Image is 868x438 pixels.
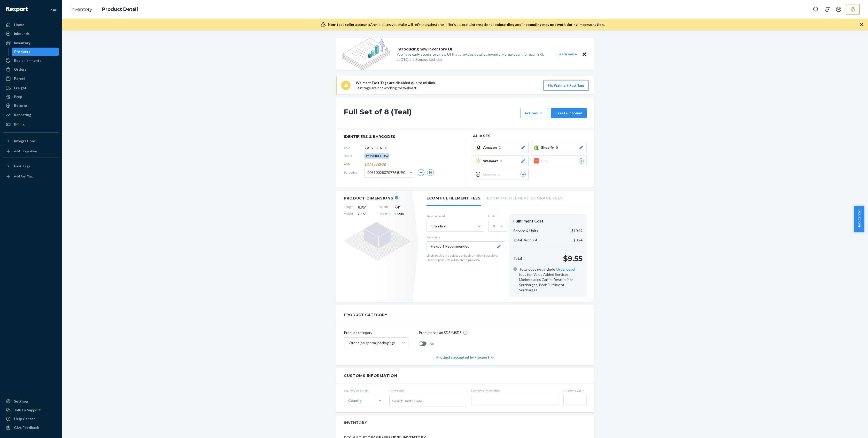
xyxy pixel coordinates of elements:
[344,145,365,150] span: SKU
[833,4,844,14] button: Open account menu
[356,80,436,85] p: Walmart Fast Tags are disabled due to mislink.
[563,253,583,264] p: $9.55
[14,425,39,430] div: Give Feedback
[365,212,366,216] span: "
[14,31,30,36] div: Inbounds
[572,237,583,243] p: -$0.94
[14,85,27,91] div: Freight
[3,29,59,38] a: Inbounds
[14,164,30,169] div: Fast Tags
[483,158,500,164] span: Walmart
[3,147,59,155] a: Add Integration
[3,137,59,145] button: Integrations
[14,67,26,72] div: Orders
[493,224,495,229] div: 1
[541,158,551,164] span: Etsy
[356,85,436,91] p: Fast tags are not working for Walmart.
[14,138,36,144] div: Integrations
[365,153,389,159] span: DY79NRFD06Z
[3,101,59,110] a: Returns
[102,6,138,12] a: Product Detail
[3,75,59,83] a: Parcel
[348,398,362,403] div: Country
[14,49,30,54] div: Products
[14,416,35,421] div: Help Center
[365,205,366,209] span: "
[14,149,37,153] div: Add Integration
[3,84,59,92] a: Freight
[3,93,59,101] a: Prep
[344,330,408,335] p: Product category
[581,51,588,57] button: Close
[3,397,59,405] a: Settings
[427,191,481,206] li: Ecom Fulfillment Fees
[344,108,518,118] h1: Full Set of 8 (Teal)
[3,162,59,170] button: Fast Tags
[521,108,548,118] button: Actions
[14,122,25,127] div: Billing
[500,158,502,164] span: 1
[483,145,499,150] span: Amazon
[473,142,529,153] button: Amazon1
[473,155,529,166] button: Walmart1
[14,112,31,117] div: Reporting
[389,389,467,393] span: Tariff Code
[3,120,59,128] a: Billing
[427,235,505,239] p: Packaging
[14,58,41,63] div: Replenishments
[14,174,33,179] div: Add Fast Tag
[487,191,563,205] li: Ecom Fulfillment Storage Fees
[488,214,505,218] label: Units
[519,267,583,293] span: Total does not include fees for: Value Added Services, Marketplaces Carrier Restrictions Surcharg...
[14,40,30,46] div: Inventory
[541,145,556,150] span: Shopify
[427,214,484,218] label: Service Level
[367,168,407,177] span: 00810028070776 (UPC)
[436,350,494,365] div: Products accepted by Flexport
[70,6,92,12] a: Inventory
[854,206,864,232] button: Help Center
[3,415,59,423] a: Help Center
[344,205,353,210] span: Length
[499,145,501,150] span: 1
[483,172,502,177] span: Linnworks
[3,172,59,181] a: Add Fast Tag
[14,22,24,27] div: Home
[399,205,400,209] span: "
[563,389,587,393] span: Customs Value
[822,4,832,14] button: Open notifications
[556,267,575,271] a: Order Level
[14,76,25,81] div: Parcel
[344,389,385,393] span: Country Of Origin
[430,341,434,346] span: No
[349,340,395,345] div: Other (no special packaging)
[543,80,589,91] button: Fix Walmart Fast Tags
[394,211,411,217] span: 2.59 lb
[473,169,529,180] button: Linnworks
[14,399,29,404] div: Settings
[379,205,390,210] span: Width
[524,110,544,116] div: Actions
[66,2,142,17] ol: breadcrumbs
[431,224,431,229] input: Standard
[344,310,387,320] h2: PRODUCT CATEGORY
[554,51,580,57] button: Learn more
[811,4,821,14] button: Open Search Box
[397,52,548,62] p: You have early access to a new UI that provides detailed inventory breakdown for each SKU at DTC ...
[3,111,59,119] a: Reporting
[344,211,353,217] span: Height
[551,108,587,118] button: Create inbound
[513,256,522,261] p: Total
[556,145,558,150] span: 5
[328,22,605,27] div: Any updates you make will reflect against the seller's account.
[348,340,349,345] input: Other (no special packaging)
[3,21,59,29] a: Home
[365,162,386,167] span: B07T38ZF3B
[473,134,587,138] h2: Aliases
[431,224,446,229] div: Standard
[531,155,587,166] button: Etsy
[358,205,375,210] span: 8.95
[344,373,587,378] h2: Customs Information
[3,424,59,432] button: Give Feedback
